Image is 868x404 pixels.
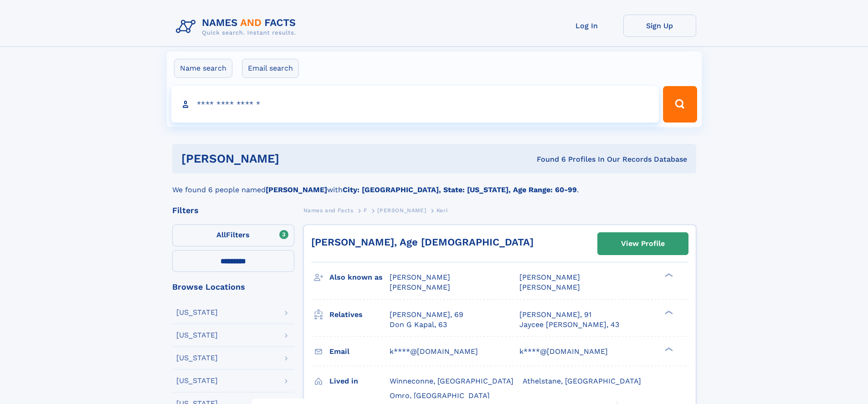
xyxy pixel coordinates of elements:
[176,309,218,316] div: [US_STATE]
[364,205,367,216] a: F
[663,86,697,123] button: Search Button
[216,230,226,239] span: All
[329,270,390,285] h3: Also known as
[171,86,659,123] input: search input
[329,344,390,359] h3: Email
[176,377,218,384] div: [US_STATE]
[377,207,426,214] span: [PERSON_NAME]
[663,309,673,315] div: ❯
[408,154,687,164] div: Found 6 Profiles In Our Records Database
[519,273,580,281] span: [PERSON_NAME]
[390,377,514,385] span: Winneconne, [GEOGRAPHIC_DATA]
[176,332,218,339] div: [US_STATE]
[437,207,447,214] span: Keri
[172,225,294,246] label: Filters
[329,307,390,322] h3: Relatives
[242,59,299,78] label: Email search
[390,391,490,400] span: Omro, [GEOGRAPHIC_DATA]
[329,373,390,389] h3: Lived in
[550,15,623,37] a: Log In
[343,185,577,194] b: City: [GEOGRAPHIC_DATA], State: [US_STATE], Age Range: 60-99
[519,320,619,330] a: Jaycee [PERSON_NAME], 43
[598,233,688,255] a: View Profile
[390,310,463,320] a: [PERSON_NAME], 69
[390,320,447,330] a: Don G Kapal, 63
[523,377,641,385] span: Athelstane, [GEOGRAPHIC_DATA]
[172,283,294,291] div: Browse Locations
[390,273,450,281] span: [PERSON_NAME]
[663,346,673,352] div: ❯
[377,205,426,216] a: [PERSON_NAME]
[390,283,450,291] span: [PERSON_NAME]
[663,272,673,278] div: ❯
[303,205,354,216] a: Names and Facts
[311,236,534,248] a: [PERSON_NAME], Age [DEMOGRAPHIC_DATA]
[172,174,696,195] div: We found 6 people named with .
[621,233,665,254] div: View Profile
[176,354,218,362] div: [US_STATE]
[623,15,696,37] a: Sign Up
[172,206,294,215] div: Filters
[364,207,367,214] span: F
[266,185,327,194] b: [PERSON_NAME]
[174,59,232,78] label: Name search
[519,310,591,320] a: [PERSON_NAME], 91
[172,15,303,39] img: Logo Names and Facts
[519,283,580,291] span: [PERSON_NAME]
[181,153,408,164] h1: [PERSON_NAME]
